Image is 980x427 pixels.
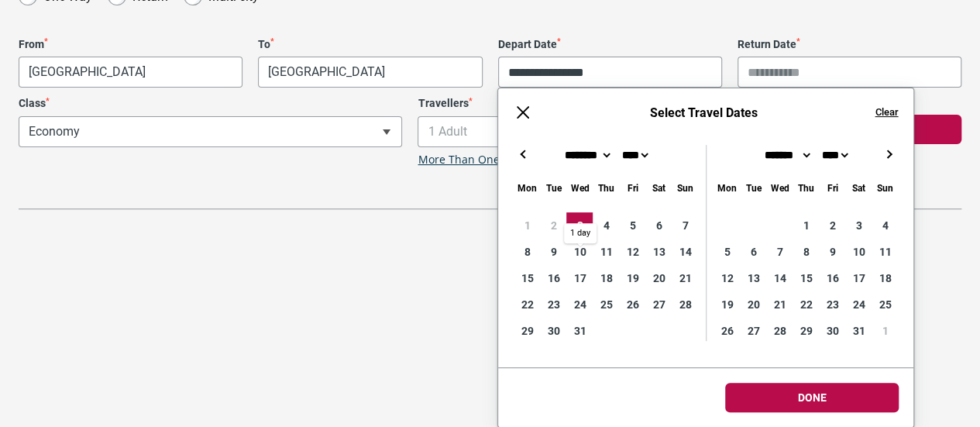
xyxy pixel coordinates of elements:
[645,212,672,239] div: 6
[566,291,593,318] div: 24
[793,212,819,239] div: 1
[540,265,566,291] div: 16
[879,145,898,164] button: →
[672,265,698,291] div: 21
[819,291,845,318] div: 23
[714,239,740,265] div: 5
[875,105,898,119] button: Clear
[845,212,872,239] div: 3
[672,179,698,197] div: Sunday
[714,179,740,197] div: Monday
[714,265,740,291] div: 12
[566,239,593,265] div: 10
[872,318,898,344] div: 1
[645,239,672,265] div: 13
[793,179,819,197] div: Thursday
[872,179,898,197] div: Sunday
[845,318,872,344] div: 31
[593,291,619,318] div: 25
[645,179,672,197] div: Saturday
[672,239,698,265] div: 14
[19,57,242,88] span: Melbourne, Australia
[593,179,619,197] div: Thursday
[714,291,740,318] div: 19
[418,117,800,146] span: 1 Adult
[514,318,540,344] div: 29
[872,291,898,318] div: 25
[418,97,801,110] label: Travellers
[819,265,845,291] div: 16
[645,291,672,318] div: 27
[19,38,242,51] label: From
[593,239,619,265] div: 11
[793,265,819,291] div: 15
[740,179,766,197] div: Tuesday
[819,239,845,265] div: 9
[740,291,766,318] div: 20
[672,291,698,318] div: 28
[514,239,540,265] div: 8
[793,318,819,344] div: 29
[548,105,859,120] h6: Select Travel Dates
[19,57,242,87] span: Melbourne, Australia
[418,116,801,147] span: 1 Adult
[593,212,619,239] div: 4
[766,265,793,291] div: 14
[845,179,872,197] div: Saturday
[566,318,593,344] div: 31
[514,291,540,318] div: 22
[418,153,552,167] a: More Than One Traveller?
[672,212,698,239] div: 7
[738,38,961,51] label: Return Date
[845,291,872,318] div: 24
[19,116,402,147] span: Economy
[566,265,593,291] div: 17
[819,212,845,239] div: 2
[714,318,740,344] div: 26
[872,212,898,239] div: 4
[766,291,793,318] div: 21
[740,318,766,344] div: 27
[872,239,898,265] div: 11
[766,318,793,344] div: 28
[540,291,566,318] div: 23
[766,239,793,265] div: 7
[725,383,899,412] button: Done
[766,179,793,197] div: Wednesday
[19,97,402,110] label: Class
[740,265,766,291] div: 13
[540,179,566,197] div: Tuesday
[793,239,819,265] div: 8
[498,38,722,51] label: Depart Date
[566,212,593,239] div: 3
[619,179,645,197] div: Friday
[645,265,672,291] div: 20
[259,57,481,87] span: Kota-Kinabalu, Malaysia
[258,38,482,51] label: To
[258,57,482,88] span: Kota-Kinabalu, Malaysia
[514,145,532,164] button: ←
[619,239,645,265] div: 12
[540,318,566,344] div: 30
[740,239,766,265] div: 6
[819,318,845,344] div: 30
[514,179,540,197] div: Monday
[793,291,819,318] div: 22
[845,265,872,291] div: 17
[845,239,872,265] div: 10
[872,265,898,291] div: 18
[819,179,845,197] div: Friday
[19,117,401,146] span: Economy
[619,265,645,291] div: 19
[619,291,645,318] div: 26
[566,179,593,197] div: Wednesday
[619,212,645,239] div: 5
[593,265,619,291] div: 18
[514,265,540,291] div: 15
[540,239,566,265] div: 9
